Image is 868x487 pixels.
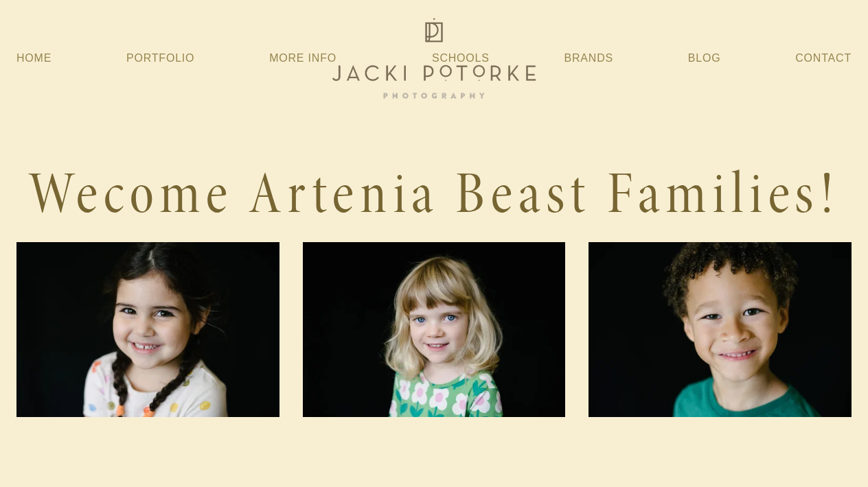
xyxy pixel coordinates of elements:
h1: Wecome Artenia Beast Families! [16,158,852,230]
a: Schools [432,46,490,71]
a: Brands [564,46,613,71]
a: Portfolio [126,52,194,64]
a: Contact [795,46,852,71]
a: Home [16,46,52,71]
a: Blog [688,46,721,71]
img: Jacki Potorke Sacramento Family Photographer [324,14,544,102]
a: More Info [269,46,336,71]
